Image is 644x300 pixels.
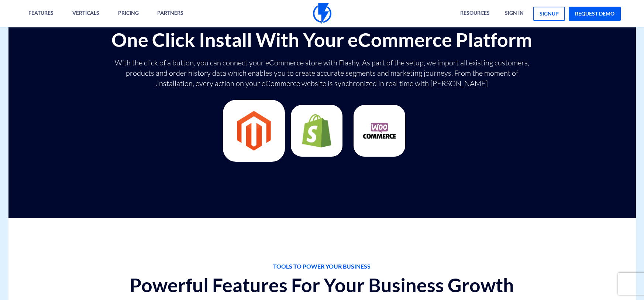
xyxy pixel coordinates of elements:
[58,29,586,50] h2: One Click Install With Your eCommerce Platform
[300,114,333,147] img: Shopify
[237,111,271,151] img: Magento
[111,58,533,89] p: With the click of a button, you can connect your eCommerce store with Flashy. As part of the setu...
[363,114,396,147] img: Woocommerce
[533,7,565,21] a: signup
[569,7,621,21] a: request demo
[53,262,592,271] span: TOOLS TO POWER YOUR BUSINESS
[53,275,592,296] h2: Powerful Features For Your Business Growth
